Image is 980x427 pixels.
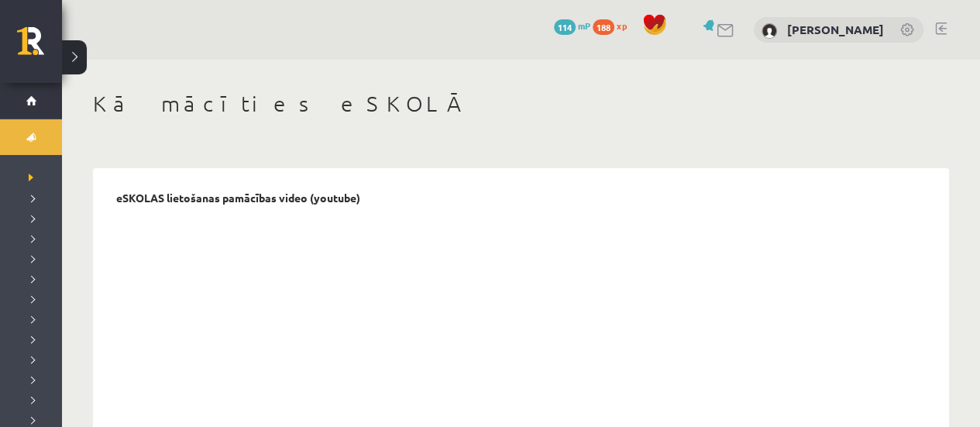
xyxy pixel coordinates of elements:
span: mP [578,19,590,32]
p: eSKOLAS lietošanas pamācības video (youtube) [116,191,360,205]
a: Rīgas 1. Tālmācības vidusskola [17,27,62,66]
span: 188 [593,19,614,35]
h1: Kā mācīties eSKOLĀ [93,91,949,117]
a: [PERSON_NAME] [787,22,884,37]
span: xp [617,19,627,32]
span: 114 [554,19,576,35]
img: Paula Lilū Deksne [762,23,777,39]
a: 114 mP [554,19,590,32]
a: 188 xp [593,19,634,32]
